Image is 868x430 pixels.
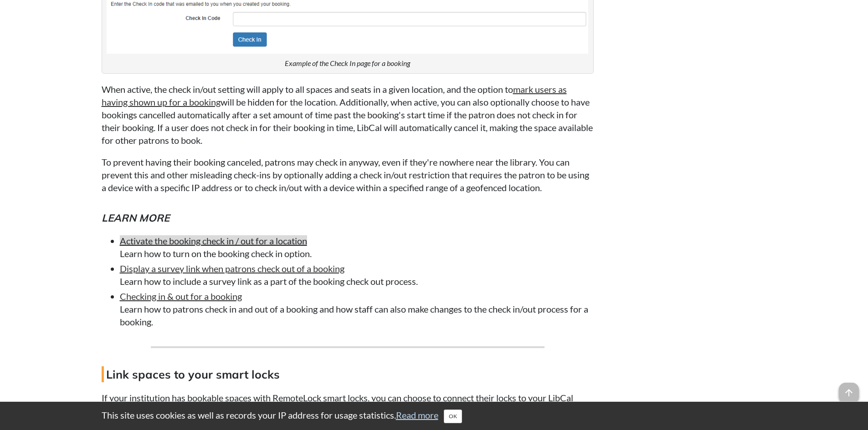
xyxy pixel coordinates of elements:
a: Activate the booking check in / out for a location [120,235,307,246]
button: Close [444,410,462,423]
div: This site uses cookies as well as records your IP address for usage statistics. [92,409,776,423]
span: arrow_upward [839,383,859,403]
a: Read more [396,410,438,420]
p: To prevent having their booking canceled, patrons may check in anyway, even if they're nowhere ne... [102,156,594,194]
a: mark users as having shown up for a booking [102,84,567,107]
h4: Link spaces to your smart locks [102,366,594,382]
a: Checking in & out for a booking [120,291,242,302]
li: Learn how to include a survey link as a part of the booking check out process. [120,262,594,288]
figcaption: Example of the Check In page for a booking [285,58,410,68]
li: Learn how to turn on the booking check in option. [120,234,594,260]
p: When active, the check in/out setting will apply to all spaces and seats in a given location, and... [102,83,594,147]
h5: Learn more [102,211,594,225]
a: Display a survey link when patrons check out of a booking [120,263,344,274]
a: arrow_upward [839,384,859,395]
li: Learn how to patrons check in and out of a booking and how staff can also make changes to the che... [120,290,594,328]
